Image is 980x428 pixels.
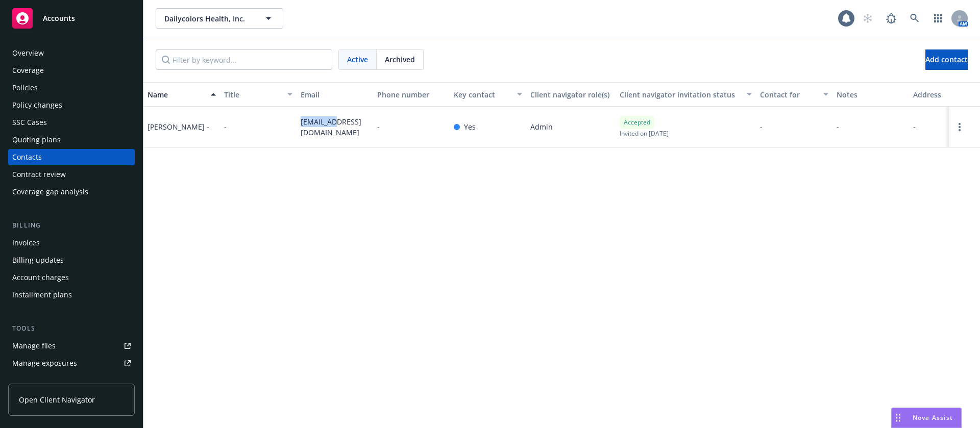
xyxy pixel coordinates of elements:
[832,82,909,107] button: Notes
[8,45,135,61] a: Overview
[156,8,283,29] button: Dailycolors Health, Inc.
[760,89,817,100] div: Contact for
[8,372,135,389] a: Manage certificates
[12,372,79,389] div: Manage certificates
[8,62,135,79] a: Coverage
[624,118,650,127] span: Accepted
[892,408,904,427] div: Drag to move
[526,82,616,107] button: Client navigator role(s)
[12,45,44,61] div: Overview
[12,132,61,148] div: Quoting plans
[8,235,135,251] a: Invoices
[12,80,38,96] div: Policies
[143,82,220,107] button: Name
[913,121,916,132] span: -
[450,82,526,107] button: Key contact
[12,149,42,165] div: Contacts
[760,121,763,132] span: -
[8,269,135,286] a: Account charges
[925,55,968,64] span: Add contact
[224,121,227,132] span: -
[43,14,75,22] span: Accounts
[891,408,962,428] button: Nova Assist
[12,269,69,286] div: Account charges
[12,355,77,371] div: Manage exposures
[12,252,64,268] div: Billing updates
[464,121,476,132] span: Yes
[928,8,948,29] a: Switch app
[8,287,135,303] a: Installment plans
[8,355,135,371] a: Manage exposures
[8,97,135,113] a: Policy changes
[8,184,135,200] a: Coverage gap analysis
[301,116,369,138] span: [EMAIL_ADDRESS][DOMAIN_NAME]
[156,49,332,70] input: Filter by keyword...
[297,82,373,107] button: Email
[8,4,135,33] a: Accounts
[8,166,135,183] a: Contract review
[620,129,669,138] span: Invited on [DATE]
[8,323,135,334] div: Tools
[148,89,205,100] div: Name
[164,13,253,24] span: Dailycolors Health, Inc.
[12,114,47,131] div: SSC Cases
[8,80,135,96] a: Policies
[8,252,135,268] a: Billing updates
[8,338,135,354] a: Manage files
[904,8,925,29] a: Search
[857,8,878,29] a: Start snowing
[454,89,511,100] div: Key contact
[220,82,297,107] button: Title
[377,121,380,132] span: -
[620,89,741,100] div: Client navigator invitation status
[301,89,369,100] div: Email
[925,49,968,70] button: Add contact
[953,121,966,133] a: Open options
[530,121,553,132] span: Admin
[12,97,62,113] div: Policy changes
[8,149,135,165] a: Contacts
[347,54,368,65] span: Active
[837,89,905,100] div: Notes
[837,121,839,132] span: -
[12,166,66,183] div: Contract review
[12,235,40,251] div: Invoices
[148,121,209,132] div: [PERSON_NAME] -
[19,394,95,405] span: Open Client Navigator
[224,89,281,100] div: Title
[8,220,135,231] div: Billing
[881,8,901,29] a: Report a Bug
[8,132,135,148] a: Quoting plans
[12,184,88,200] div: Coverage gap analysis
[377,89,446,100] div: Phone number
[385,54,415,65] span: Archived
[616,82,756,107] button: Client navigator invitation status
[8,114,135,131] a: SSC Cases
[756,82,832,107] button: Contact for
[373,82,450,107] button: Phone number
[913,413,953,422] span: Nova Assist
[12,338,56,354] div: Manage files
[12,287,72,303] div: Installment plans
[530,89,611,100] div: Client navigator role(s)
[12,62,44,79] div: Coverage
